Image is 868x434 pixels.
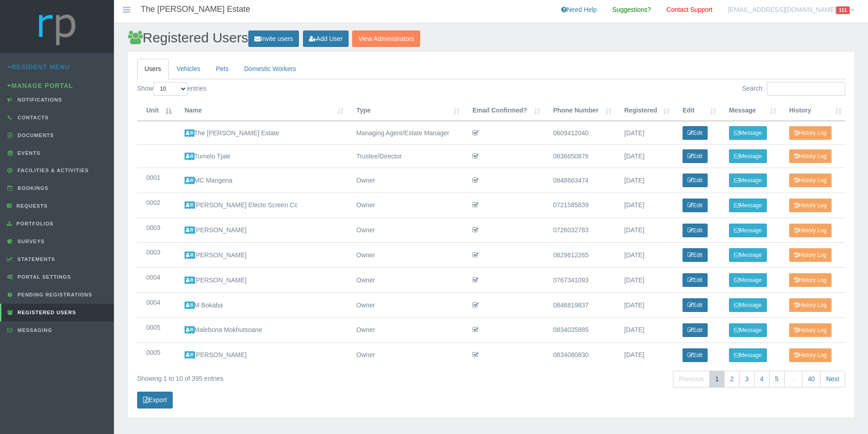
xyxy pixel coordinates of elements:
a: Edit [683,248,708,262]
td: MC Mangena [175,168,347,193]
a: Export [137,392,173,408]
a: Edit [683,174,708,187]
a: 1 [709,371,725,388]
div: 0005 [146,322,166,333]
h2: Registered Users [128,30,854,47]
th: Type : activate to sort column ascending [347,101,463,121]
td: [DATE] [615,317,673,342]
a: 2 [724,371,740,388]
a: 4 [754,371,770,388]
a: History Log [789,248,832,262]
th: Unit : activate to sort column descending [137,101,175,121]
td: [DATE] [615,144,673,168]
div: 0003 [146,247,166,258]
span: Notifications [15,97,62,102]
td: [DATE] [615,242,673,267]
a: Vehicles [169,59,208,79]
a: Edit [683,273,708,287]
a: Edit [683,323,708,337]
div: 0003 [146,223,166,233]
a: Domestic Workers [237,59,303,79]
a: History Log [789,149,832,163]
a: 5 [769,371,785,388]
td: [PERSON_NAME] [175,242,347,267]
span: Surveys [15,239,45,244]
a: History Log [789,224,832,237]
a: Next [820,371,845,388]
span: Messaging [15,327,52,333]
td: The [PERSON_NAME] Estate [175,121,347,144]
a: Users [137,59,169,79]
a: Manage Portal [7,82,73,89]
td: Managing Agent/Estate Manager [347,121,463,144]
a: History Log [789,273,832,287]
a: Add User [303,31,349,47]
a: 3 [739,371,755,388]
a: Edit [683,149,708,163]
td: [DATE] [615,267,673,292]
a: Message [729,348,767,362]
span: Portal Settings [15,274,71,280]
a: Message [729,323,767,337]
td: M Bokaba [175,292,347,317]
th: Name : activate to sort column ascending [175,101,347,121]
a: Message [729,199,767,212]
div: 0004 [146,272,166,283]
a: Edit [683,348,708,362]
div: Showing 1 to 10 of 395 entries [137,370,424,384]
td: [PERSON_NAME] [175,218,347,243]
span: Pending Registrations [15,292,92,297]
div: 0005 [146,347,166,358]
label: Show entries [137,82,206,96]
a: Edit [683,298,708,312]
div: Unit [146,105,162,116]
a: Invite users [248,31,299,47]
td: 0767341093 [544,267,615,292]
a: Edit [683,126,708,140]
td: 0726032783 [544,218,615,243]
td: Owner [347,292,463,317]
input: Search: [767,82,845,96]
a: Message [729,149,767,163]
td: Malebona Mokhutsoane [175,317,347,342]
a: Message [729,174,767,187]
td: Tumelo Tjale [175,144,347,168]
th: History: activate to sort column ascending [780,101,845,121]
span: Registered Users [15,310,76,315]
label: Search: [742,82,845,96]
a: History Log [789,174,832,187]
td: Owner [347,242,463,267]
a: History Log [789,199,832,212]
td: 0834035885 [544,317,615,342]
th: Message: activate to sort column ascending [720,101,780,121]
td: [DATE] [615,193,673,218]
span: Bookings [15,185,49,191]
h4: The [PERSON_NAME] Estate [141,5,250,14]
th: Edit: activate to sort column ascending [673,101,720,121]
td: 0836650876 [544,144,615,168]
a: Previous [673,371,709,388]
span: Documents [15,133,54,138]
td: Owner [347,317,463,342]
td: [DATE] [615,218,673,243]
td: Owner [347,168,463,193]
a: Message [729,298,767,312]
td: [DATE] [615,292,673,317]
a: 40 [802,371,821,388]
th: Email Confirmed? : activate to sort column ascending [463,101,544,121]
select: Showentries [153,82,187,96]
div: 0002 [146,198,166,208]
td: 0848663474 [544,168,615,193]
td: 0721585839 [544,193,615,218]
td: 0829612265 [544,242,615,267]
div: 0004 [146,297,166,308]
td: Trustee/Director [347,144,463,168]
td: [PERSON_NAME] [175,267,347,292]
td: [DATE] [615,342,673,368]
span: Requests [14,203,48,209]
a: History Log [789,126,832,140]
a: Resident Menu [7,63,70,71]
td: [DATE] [615,121,673,144]
a: View Administrators [352,31,420,47]
a: Message [729,126,767,140]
